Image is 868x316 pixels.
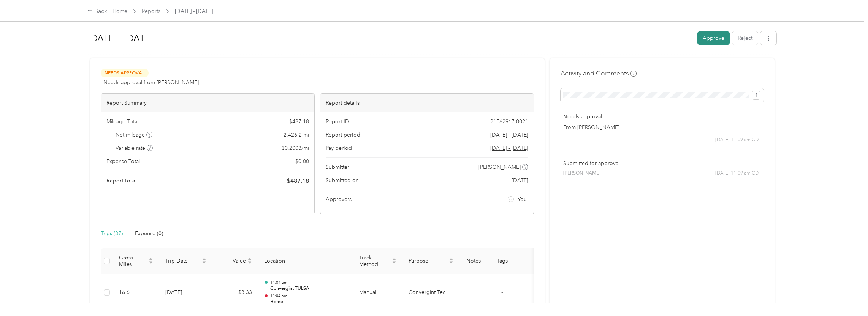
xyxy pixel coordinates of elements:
span: $ 487.18 [289,118,309,126]
span: 2,426.2 mi [284,131,309,139]
span: Gross Miles [119,255,147,267]
th: Tags [488,248,516,274]
td: $3.33 [212,274,258,312]
span: $ 0.00 [295,157,309,165]
h4: Activity and Comments [561,69,637,78]
span: Approvers [326,195,352,203]
p: Needs approval [563,113,761,121]
span: [DATE] 11:09 am CDT [715,137,761,143]
div: Expense (0) [135,230,163,238]
p: Submitted for approval [563,159,761,167]
span: caret-down [449,260,453,265]
h1: Aug 1 - 31, 2025 [88,29,692,47]
span: Mileage Total [106,118,138,126]
span: Needs Approval [101,69,149,77]
div: Report Summary [101,94,314,112]
td: Manual [353,274,402,312]
span: Expense Total [106,157,140,165]
span: $ 487.18 [287,176,309,186]
span: caret-up [149,257,153,261]
span: caret-up [449,257,453,261]
p: 11:04 am [270,280,347,285]
a: Home [112,8,127,14]
span: caret-down [149,260,153,265]
span: [DATE] - [DATE] [175,7,213,15]
p: Home [270,299,347,305]
th: Track Method [353,248,402,274]
span: - [501,289,503,296]
span: [PERSON_NAME] [563,170,600,177]
p: From [PERSON_NAME] [563,123,761,131]
th: Location [258,248,353,274]
span: Go to pay period [490,144,528,152]
span: 21F62917-0021 [490,118,528,126]
span: Variable rate [116,144,153,152]
span: Needs approval from [PERSON_NAME] [103,79,199,86]
span: $ 0.2008 / mi [282,144,309,152]
span: Report period [326,131,360,139]
span: Net mileage [116,131,152,139]
td: Convergint Technologies [402,274,459,312]
span: You [518,195,527,203]
span: Value [219,258,246,264]
button: Reject [732,31,758,45]
span: caret-up [247,257,252,261]
th: Purpose [402,248,459,274]
th: Notes [459,248,488,274]
a: Reports [142,8,160,14]
td: [DATE] [159,274,212,312]
div: Trips (37) [101,230,123,238]
span: caret-down [392,260,396,265]
th: Gross Miles [113,248,159,274]
span: Report ID [326,118,349,126]
span: [DATE] - [DATE] [490,131,528,139]
div: Report details [320,94,534,112]
span: Purpose [409,258,447,264]
span: Submitter [326,163,349,171]
span: Submitted on [326,176,359,184]
span: Pay period [326,144,352,152]
th: Trip Date [159,248,212,274]
iframe: Everlance-gr Chat Button Frame [825,274,868,316]
button: Approve [697,31,730,45]
td: 16.6 [113,274,159,312]
span: caret-up [392,257,396,261]
p: 11:04 am [270,293,347,299]
span: [DATE] [512,176,528,184]
span: [DATE] 11:09 am CDT [715,170,761,177]
span: caret-down [247,260,252,265]
div: Back [87,7,107,16]
span: Report total [106,177,137,185]
span: [PERSON_NAME] [478,163,521,171]
span: caret-down [202,260,206,265]
span: Track Method [359,255,390,267]
th: Value [212,248,258,274]
p: Convergint TULSA [270,285,347,292]
span: caret-up [202,257,206,261]
span: Trip Date [165,258,200,264]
